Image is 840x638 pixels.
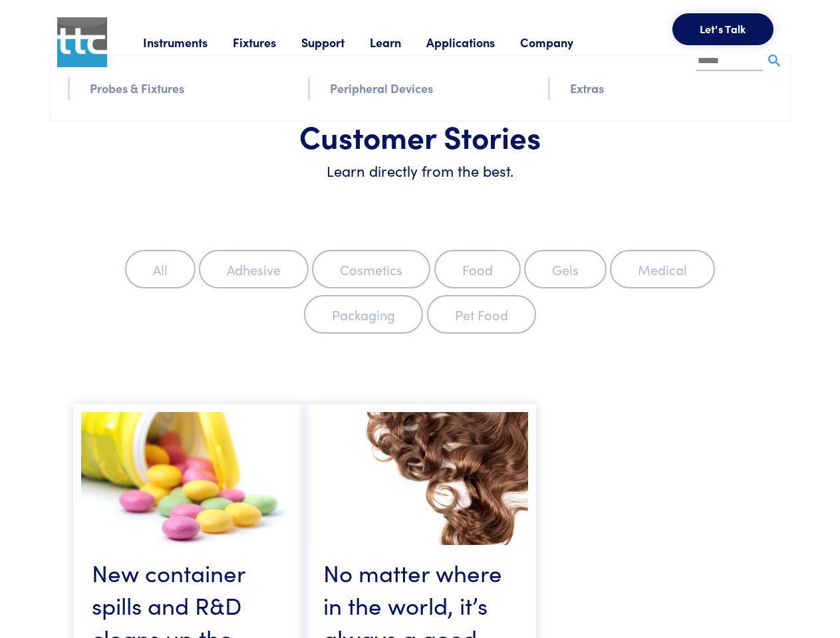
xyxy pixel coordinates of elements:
label: Medical [610,250,715,288]
a: Peripheral Devices [330,78,433,98]
h6: Learn directly from the best. [81,161,760,181]
a: Extras [570,78,604,98]
button: Let's Talk [672,13,773,45]
img: nospillscontainer.jpg [81,412,297,545]
a: Applications [426,34,520,51]
label: Gels [524,250,607,288]
a: Probes & Fixtures [90,78,184,98]
h1: Customer Stories [81,117,760,156]
label: Food [434,250,521,288]
a: Company [520,34,599,51]
img: haircare.jpg [313,412,528,545]
label: Adhesive [199,250,309,288]
a: Fixtures [233,34,301,51]
img: ttc_logo_1x1_v1.0.png [57,17,107,67]
label: Cosmetics [312,250,430,288]
a: Instruments [143,34,233,51]
label: Pet Food [427,295,536,334]
a: Learn [370,34,426,51]
label: All [125,250,196,288]
label: Packaging [304,295,423,334]
a: Support [301,34,370,51]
